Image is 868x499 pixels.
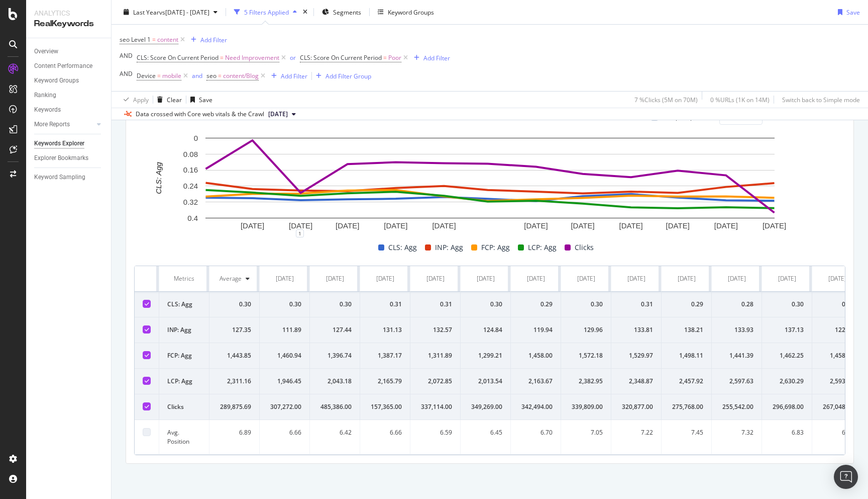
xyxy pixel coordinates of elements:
div: 1,572.18 [569,351,603,360]
text: [DATE] [336,222,359,230]
span: = [157,71,161,80]
div: 289,875.69 [218,402,251,411]
td: Avg. Position [159,420,209,455]
span: = [218,71,222,80]
div: 1,462.25 [770,351,804,360]
td: INP: Agg [159,317,209,343]
div: [DATE] [376,274,394,283]
text: [DATE] [384,222,407,230]
div: 6.66 [368,428,402,437]
div: 2,348.87 [619,377,653,386]
button: Add Filter [410,52,450,64]
span: Last Year [133,8,159,16]
span: Poor [388,51,401,65]
div: 6.45 [469,428,502,437]
button: [DATE] [264,108,300,120]
div: 0.31 [619,300,653,309]
div: 6.70 [519,428,553,437]
span: INP: Agg [435,241,463,254]
div: 349,269.00 [469,402,502,411]
div: times [301,7,309,17]
div: 2,311.16 [218,377,251,386]
div: Ranking [34,90,56,101]
button: and [192,71,202,80]
span: Need Improvement [225,51,279,65]
div: 131.13 [368,325,402,335]
text: [DATE] [714,222,738,230]
div: Keyword Sampling [34,172,85,183]
div: 0.30 [318,300,352,309]
div: [DATE] [326,274,344,283]
text: 0.4 [187,214,198,222]
div: 138.21 [670,325,703,335]
text: [DATE] [619,222,643,230]
div: 0.30 [268,300,301,309]
td: LCP: Agg [159,369,209,394]
div: Keywords Explorer [34,138,84,149]
div: AND [120,69,133,78]
a: Keyword Sampling [34,172,104,183]
div: Save [846,8,860,16]
div: 1,946.45 [268,377,301,386]
button: Save [186,92,212,108]
div: 1,396.74 [318,351,352,360]
div: [DATE] [477,274,495,283]
a: Explorer Bookmarks [34,153,104,163]
text: [DATE] [666,222,690,230]
div: 6.59 [418,428,452,437]
span: seo [206,71,216,80]
a: Ranking [34,90,104,101]
text: 0.08 [183,150,198,158]
div: 275,768.00 [670,402,703,411]
td: Clicks [159,394,209,420]
div: 342,494.00 [519,402,553,411]
div: 2,597.63 [720,377,753,386]
text: 0.32 [183,198,198,206]
div: 2,457.92 [670,377,703,386]
span: content/Blog [223,69,259,83]
div: A chart. [134,133,845,233]
div: 2,593.72 [820,377,854,386]
div: 6.42 [318,428,352,437]
a: More Reports [34,119,94,130]
div: Average [220,274,242,283]
div: [DATE] [728,274,746,283]
div: 2,630.29 [770,377,804,386]
span: Device [137,71,156,80]
button: Segments [318,4,365,20]
div: Apply [133,95,149,104]
button: Add Filter [187,34,227,46]
span: = [152,35,156,44]
div: 6.83 [770,428,804,437]
div: 296,698.00 [770,402,804,411]
button: Clear [153,92,182,108]
div: 124.84 [469,325,502,335]
div: Metrics [167,274,201,283]
span: mobile [162,69,181,83]
div: 111.89 [268,325,301,335]
div: [DATE] [527,274,545,283]
div: 0.31 [368,300,402,309]
div: 1,458.00 [519,351,553,360]
div: [DATE] [426,274,445,283]
div: Content Performance [34,61,92,71]
div: [DATE] [778,274,796,283]
span: vs [DATE] - [DATE] [159,8,209,16]
div: 7.32 [720,428,753,437]
span: 2025 Aug. 4th [268,110,288,119]
a: Content Performance [34,61,104,71]
td: FCP: Agg [159,343,209,369]
span: content [157,33,178,47]
div: 132.57 [418,325,452,335]
div: Add Filter [200,35,227,44]
div: Open Intercom Messenger [834,465,858,489]
div: More Reports [34,119,70,130]
div: Explorer Bookmarks [34,153,88,163]
button: Last Yearvs[DATE] - [DATE] [120,4,222,20]
div: 339,809.00 [569,402,603,411]
text: [DATE] [763,222,786,230]
div: Keywords [34,105,61,115]
div: 0.29 [670,300,703,309]
div: 0 % URLs ( 1K on 14M ) [710,95,770,104]
div: 133.93 [720,325,753,335]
